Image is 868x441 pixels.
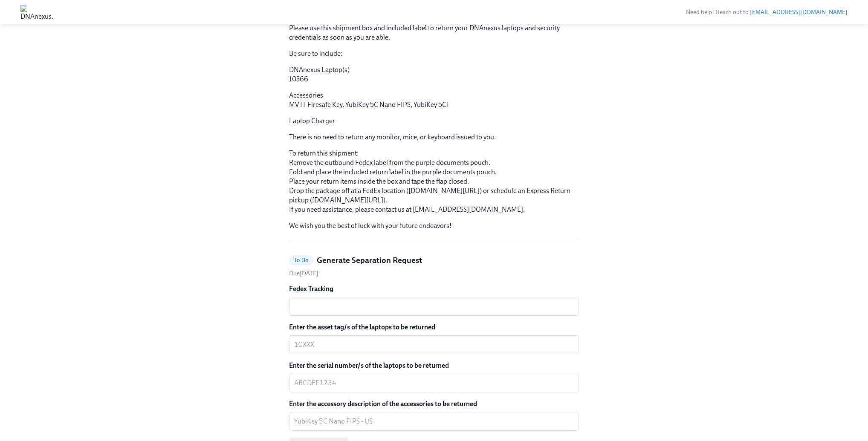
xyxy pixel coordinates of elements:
img: DNAnexus, Inc. [20,5,53,19]
p: Please use this shipment box and included label to return your DNAnexus laptops and security cred... [289,23,579,42]
p: There is no need to return any monitor, mice, or keyboard issued to you. [289,133,579,142]
label: Enter the accessory description of the accessories to be returned [289,399,579,409]
p: Be sure to include: [289,49,579,58]
label: Fedex Tracking [289,284,579,294]
h5: Generate Separation Request [317,255,422,266]
a: To DoGenerate Separation RequestDue[DATE] [289,255,579,277]
span: Need help? Reach out to [686,9,848,16]
p: To return this shipment: Remove the outbound Fedex label from the purple documents pouch. Fold an... [289,149,579,214]
p: Accessories MV IT Firesafe Key, YubiKey 5C Nano FIPS, YubiKey 5Ci [289,91,579,110]
label: Enter the asset tag/s of the laptops to be returned [289,323,579,332]
span: To Do [289,257,313,263]
p: Laptop Charger [289,116,579,126]
span: Monday, September 22nd 2025, 9:00 am [289,270,318,277]
label: Enter the serial number/s of the laptops to be returned [289,361,579,370]
p: DNAnexus Laptop(s) 10366 [289,65,579,84]
p: We wish you the best of luck with your future endeavors! [289,221,579,231]
a: [EMAIL_ADDRESS][DOMAIN_NAME] [750,9,848,16]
